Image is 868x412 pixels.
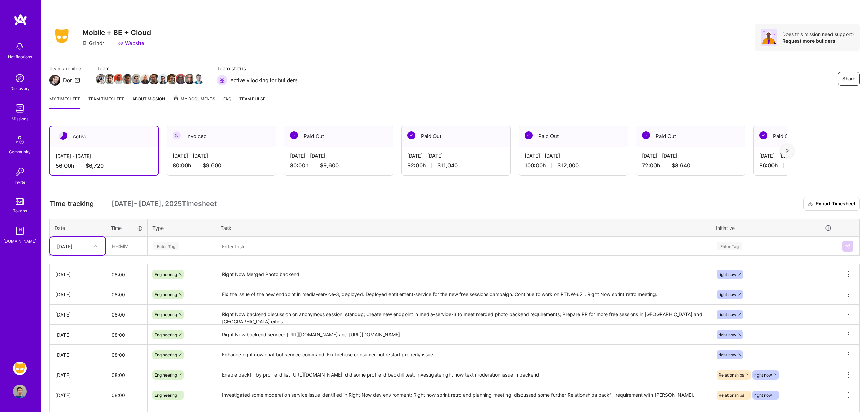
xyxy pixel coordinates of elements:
[86,162,104,170] span: $6,720
[719,352,736,357] span: right now
[838,72,860,86] button: Share
[155,312,177,317] span: Engineering
[140,74,150,84] img: Team Member Avatar
[754,372,772,378] span: right now
[55,371,100,379] div: [DATE]
[131,74,142,84] img: Team Member Avatar
[217,285,710,304] textarea: Fix the issue of the new endpoint in media-service-3, deployed. Deployed entitlement-service for ...
[636,126,745,147] div: Paid Out
[194,73,203,85] a: Team Member Avatar
[217,65,298,72] span: Team status
[55,291,100,298] div: [DATE]
[217,325,710,344] textarea: Right Now backend service: [URL][DOMAIN_NAME] and [URL][DOMAIN_NAME]
[13,40,27,53] img: bell
[97,73,105,85] a: Team Member Avatar
[786,148,789,153] img: right
[203,162,221,169] span: $9,600
[217,366,710,384] textarea: Enable backfill by profile id list [URL][DOMAIN_NAME], did some profile id backfill test. Investi...
[842,75,855,82] span: Share
[106,386,147,404] input: HH:MM
[56,152,152,160] div: [DATE] - [DATE]
[13,207,27,215] div: Tokens
[105,73,114,85] a: Team Member Avatar
[217,75,227,86] img: Actively looking for builders
[216,219,711,237] th: Task
[106,237,147,255] input: HH:MM
[761,29,777,46] img: Avatar
[50,126,158,147] div: Active
[402,126,510,147] div: Paid Out
[217,305,710,324] textarea: Right Now backend discussion on anonymous session; standup; Create new endpoint in media-service-...
[14,14,27,26] img: logo
[49,200,94,208] span: Time tracking
[525,131,533,139] img: Paid Out
[719,312,736,317] span: right now
[155,332,177,337] span: Engineering
[320,162,339,169] span: $9,600
[782,38,854,44] div: Request more builders
[13,71,27,85] img: discovery
[290,162,387,169] div: 80:00 h
[49,65,83,72] span: Team architect
[13,102,27,115] img: teamwork
[290,131,298,139] img: Paid Out
[193,74,204,84] img: Team Member Avatar
[217,345,710,364] textarea: Enhance right now chat bot service command; Fix firehose consumer not restart properly issue.
[719,272,736,277] span: right now
[155,272,177,277] span: Engineering
[148,219,216,237] th: Type
[9,148,31,156] div: Community
[106,285,147,304] input: HH:MM
[230,77,298,84] span: Actively looking for builders
[155,372,177,378] span: Engineering
[8,53,32,60] div: Notifications
[719,372,744,378] span: Relationships
[96,74,106,84] img: Team Member Avatar
[88,95,124,109] a: Team timesheet
[437,162,458,169] span: $11,040
[173,152,270,159] div: [DATE] - [DATE]
[63,77,72,84] div: Dor
[12,115,28,122] div: Missions
[239,96,265,101] span: Team Pulse
[519,126,628,147] div: Paid Out
[114,74,124,84] img: Team Member Avatar
[153,241,179,251] div: Enter Tag
[782,31,854,38] div: Does this mission need support?
[557,162,579,169] span: $12,000
[106,346,147,364] input: HH:MM
[15,179,25,186] div: Invite
[49,27,74,45] img: Company Logo
[185,73,194,85] a: Team Member Avatar
[155,393,177,398] span: Engineering
[55,311,100,318] div: [DATE]
[642,131,650,139] img: Paid Out
[808,201,813,208] i: icon Download
[719,393,744,398] span: Relationships
[10,85,30,92] div: Discovery
[217,265,710,284] textarea: Right Now Merged Photo backend
[155,292,177,297] span: Engineering
[158,74,168,84] img: Team Member Avatar
[167,73,176,85] a: Team Member Avatar
[149,74,159,84] img: Team Member Avatar
[173,95,215,103] span: My Documents
[55,392,100,399] div: [DATE]
[407,162,505,169] div: 92:00 h
[525,162,622,169] div: 100:00 h
[759,131,767,139] img: Paid Out
[56,162,152,170] div: 56:00 h
[150,73,159,85] a: Team Member Avatar
[13,165,27,179] img: Invite
[55,271,100,278] div: [DATE]
[759,162,857,169] div: 86:00 h
[719,332,736,337] span: right now
[167,126,276,147] div: Invoiced
[123,73,132,85] a: Team Member Avatar
[13,362,27,375] img: Grindr: Mobile + BE + Cloud
[82,40,104,47] div: Grindr
[284,126,393,147] div: Paid Out
[132,95,165,109] a: About Mission
[159,73,167,85] a: Team Member Avatar
[407,131,415,139] img: Paid Out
